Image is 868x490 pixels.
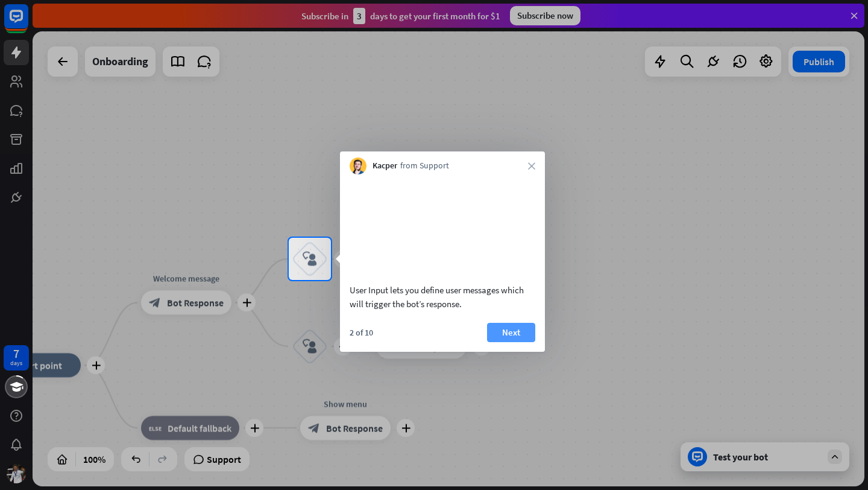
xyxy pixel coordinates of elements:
span: Kacper [373,160,397,172]
div: User Input lets you define user messages which will trigger the bot’s response. [350,283,535,311]
button: Open LiveChat chat widget [10,5,46,41]
span: from Support [400,160,449,172]
i: close [528,162,535,170]
button: Next [487,323,535,342]
div: 2 of 10 [350,327,373,338]
i: block_user_input [303,252,317,266]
